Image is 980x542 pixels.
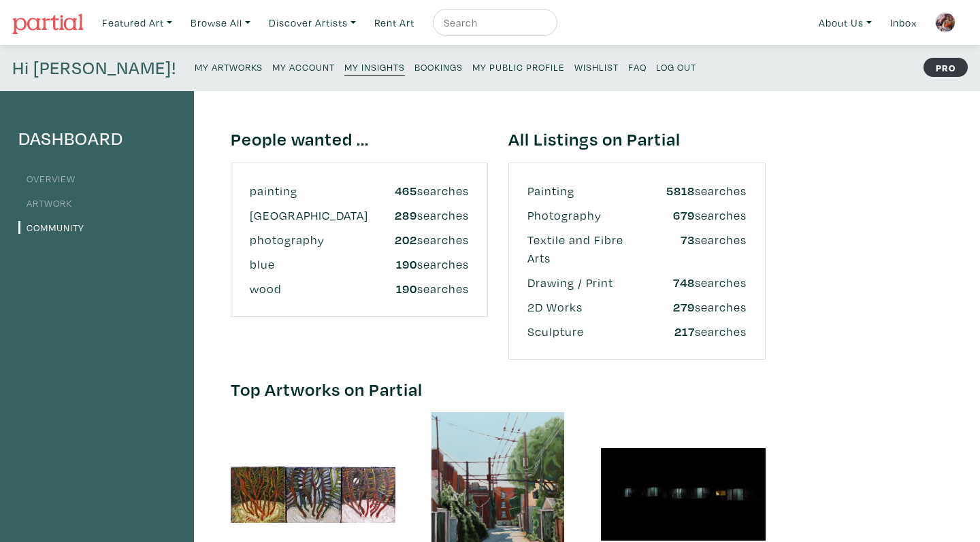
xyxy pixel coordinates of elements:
h4: All Listings on Partial [508,128,766,150]
a: My Insights [344,57,405,76]
strong: 465 [395,183,417,199]
strong: 190 [396,281,417,297]
a: About Us [813,9,878,37]
div: [GEOGRAPHIC_DATA] [240,206,359,224]
div: Photography [517,206,637,224]
small: My Insights [344,61,405,73]
strong: 289 [395,207,417,223]
div: painting [240,182,359,200]
input: Search [442,14,544,31]
div: Drawing / Print [517,273,637,292]
strong: 279 [673,299,695,315]
small: My Public Profile [472,61,565,73]
div: searches [637,273,757,292]
a: My Public Profile [472,57,565,75]
a: Community [18,221,84,234]
strong: PRO [924,58,968,77]
div: 2D Works [517,298,637,316]
strong: 5818 [666,183,695,199]
div: searches [359,280,479,298]
div: searches [359,206,479,224]
div: wood [240,280,359,298]
small: Wishlist [574,61,619,73]
div: blue [240,255,359,273]
a: Discover Artists [263,9,362,37]
a: Overview [18,172,76,185]
div: searches [359,255,479,273]
a: My Artworks [195,57,263,75]
a: Inbox [884,9,923,37]
strong: 202 [395,232,417,248]
small: FAQ [628,61,647,73]
a: Wishlist [574,57,619,75]
h4: Hi [PERSON_NAME]! [12,57,176,79]
h4: Top Artworks on Partial [231,378,766,400]
h4: Dashboard [18,128,176,150]
div: searches [637,298,757,316]
h4: People wanted ... [231,128,488,150]
strong: 748 [673,275,695,290]
div: searches [637,322,757,341]
a: Bookings [414,57,463,75]
strong: 73 [681,232,695,248]
img: phpThumb.php [935,12,955,33]
div: searches [637,182,757,200]
small: My Artworks [195,61,263,73]
a: Featured Art [96,9,178,37]
a: Browse All [184,9,257,37]
div: Painting [517,182,637,200]
strong: 190 [396,256,417,272]
div: searches [359,182,479,200]
div: Textile and Fibre Arts [517,231,637,267]
a: Log Out [656,57,696,75]
small: Bookings [414,61,463,73]
a: My Account [272,57,335,75]
div: searches [637,206,757,224]
a: FAQ [628,57,647,75]
div: searches [359,231,479,249]
a: Artwork [18,197,72,209]
strong: 679 [673,207,695,223]
strong: 217 [674,324,695,339]
a: Rent Art [368,9,421,37]
small: My Account [272,61,335,73]
small: Log Out [656,61,696,73]
div: Sculpture [517,322,637,341]
div: photography [240,231,359,249]
div: searches [637,231,757,267]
